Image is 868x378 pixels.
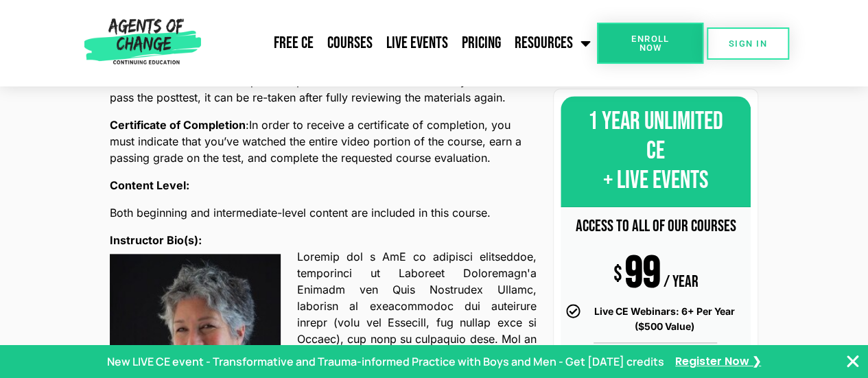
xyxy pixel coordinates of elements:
[597,23,703,64] a: Enroll Now
[455,26,508,60] a: Pricing
[246,117,249,133] span: :
[110,118,246,132] b: Certificate of Completion
[107,353,664,370] p: New LIVE CE event - Transformative and Trauma-informed Practice with Boys and Men - Get [DATE] cr...
[110,117,537,166] p: In order to receive a certificate of completion, you must indicate that you’ve watched the entire...
[566,211,745,244] div: ACCESS TO ALL OF OUR COURSES
[508,26,597,60] a: Resources
[619,34,681,52] span: Enroll Now
[561,97,751,208] div: 1 YEAR UNLIMITED CE + LIVE EVENTS
[110,178,189,192] b: Content Level:
[207,26,597,60] nav: Menu
[663,275,698,290] div: / YEAR
[110,233,202,247] b: Instructor Bio(s):
[566,304,745,335] li: Live CE Webinars: 6+ Per Year ($500 Value)
[729,39,767,48] span: SIGN IN
[845,353,861,370] button: Close Banner
[267,26,320,60] a: Free CE
[675,354,761,369] a: Register Now ❯
[624,267,660,282] div: 99
[379,26,455,60] a: Live Events
[110,204,537,221] p: Both beginning and intermediate-level content are included in this course.
[707,27,789,60] a: SIGN IN
[320,26,379,60] a: Courses
[613,268,622,283] span: $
